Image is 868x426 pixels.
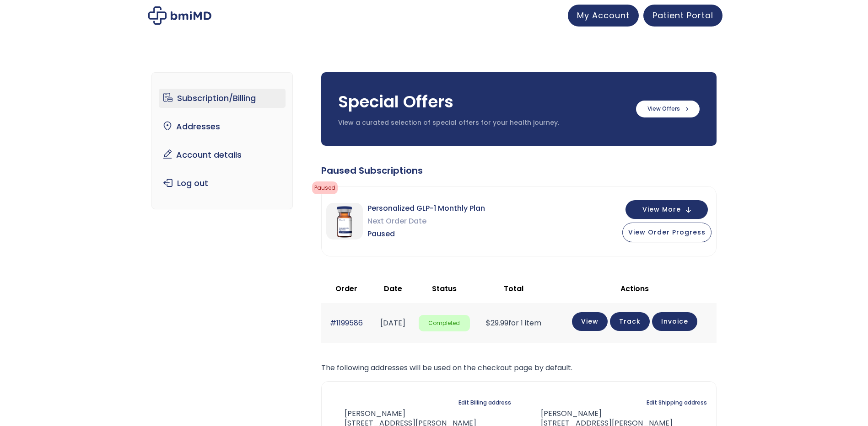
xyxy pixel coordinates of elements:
[326,203,363,240] img: Personalized GLP-1 Monthly Plan
[159,89,286,108] a: Subscription/Billing
[335,283,357,294] span: Order
[647,396,707,409] a: Edit Shipping address
[652,10,713,21] span: Patient Portal
[504,283,523,294] span: Total
[432,283,457,294] span: Status
[642,207,681,213] span: View More
[159,145,286,165] a: Account details
[572,312,608,331] a: View
[321,362,717,374] p: The following addresses will be used on the checkout page by default.
[486,318,491,328] span: $
[367,215,485,228] span: Next Order Date
[159,174,286,193] a: Log out
[652,312,697,331] a: Invoice
[312,181,338,194] span: Paused
[622,223,712,242] button: View Order Progress
[338,118,627,128] p: View a curated selection of special offers for your health journey.
[380,318,405,328] time: [DATE]
[384,283,402,294] span: Date
[419,315,470,332] span: Completed
[367,228,485,240] span: Paused
[474,303,553,343] td: for 1 item
[568,5,639,27] a: My Account
[367,202,485,215] span: Personalized GLP-1 Monthly Plan
[620,283,649,294] span: Actions
[330,318,363,328] a: #1199586
[151,72,293,209] nav: Account pages
[321,164,717,177] div: Paused Subscriptions
[643,5,722,27] a: Patient Portal
[148,6,211,25] img: My account
[610,312,650,331] a: Track
[625,200,708,219] button: View More
[628,228,706,237] span: View Order Progress
[577,10,630,21] span: My Account
[338,91,627,113] h3: Special Offers
[159,117,286,136] a: Addresses
[486,318,508,328] span: 29.99
[458,396,511,409] a: Edit Billing address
